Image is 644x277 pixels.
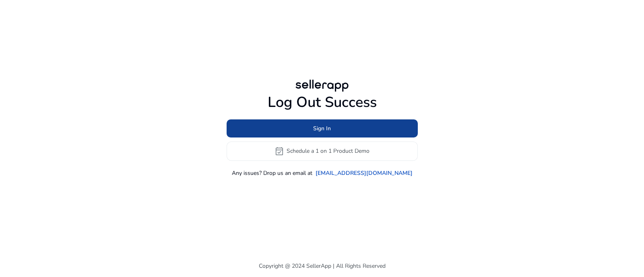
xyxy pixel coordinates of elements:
[227,119,418,137] button: Sign In
[316,169,413,177] a: [EMAIL_ADDRESS][DOMAIN_NAME]
[313,124,331,133] span: Sign In
[275,146,284,156] span: event_available
[227,142,418,161] button: event_availableSchedule a 1 on 1 Product Demo
[227,94,418,111] h1: Log Out Success
[232,169,312,177] p: Any issues? Drop us an email at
